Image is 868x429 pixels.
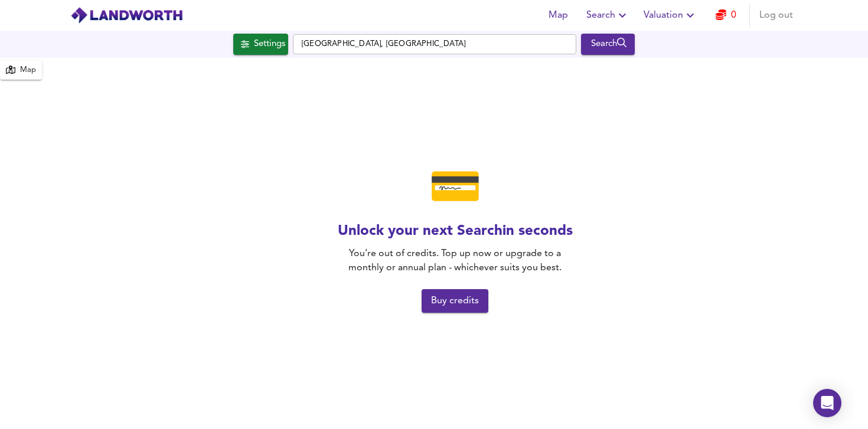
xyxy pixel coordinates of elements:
[254,37,285,52] div: Settings
[422,289,488,313] button: Buy credits
[586,7,629,24] span: Search
[233,34,288,55] button: Settings
[431,293,479,309] span: Buy credits
[70,6,183,24] img: logo
[581,34,635,55] div: Run Your Search
[233,34,288,55] div: Click to configure Search Settings
[759,7,793,24] span: Log out
[813,389,841,417] div: Open Intercom Messenger
[20,64,36,77] div: Map
[338,222,573,241] h5: Unlock your next Search in seconds
[639,4,702,27] button: Valuation
[716,7,736,24] a: 0
[544,7,572,24] span: Map
[539,4,577,27] button: Map
[293,34,576,54] input: Enter a location...
[584,37,632,52] div: Search
[755,4,798,27] button: Log out
[331,247,579,275] p: You’re out of credits. Top up now or upgrade to a monthly or annual plan - whichever suits you best.
[707,4,745,27] button: 0
[644,7,697,24] span: Valuation
[582,4,634,27] button: Search
[429,165,482,215] h1: 💳
[581,34,635,55] button: Search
